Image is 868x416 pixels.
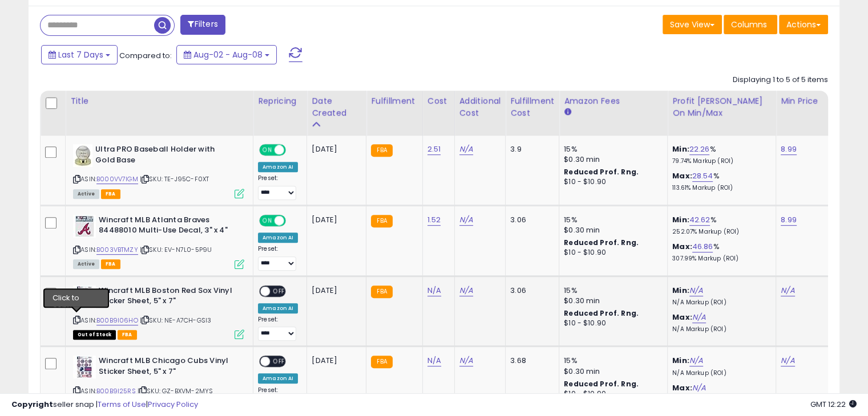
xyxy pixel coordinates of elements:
div: [DATE] [312,356,357,366]
a: N/A [781,285,794,296]
p: 113.61% Markup (ROI) [672,184,767,192]
div: Amazon AI [258,162,298,172]
div: $0.30 min [564,154,659,165]
div: % [672,144,767,165]
div: 15% [564,215,659,225]
span: Columns [731,19,767,30]
b: Max: [672,312,692,323]
div: Date Created [312,95,361,119]
a: 2.51 [427,144,441,155]
span: All listings currently available for purchase on Amazon [73,259,99,269]
span: OFF [270,286,288,296]
div: Preset: [258,245,298,271]
b: Max: [672,170,692,181]
b: Max: [672,241,692,252]
div: ASIN: [73,356,244,409]
img: 31gdHHtN8wL._SL40_.jpg [73,215,96,238]
span: Compared to: [119,50,172,61]
span: All listings that are currently out of stock and unavailable for purchase on Amazon [73,330,116,340]
b: Min: [672,144,689,154]
span: OFF [284,215,302,225]
a: N/A [689,355,703,366]
a: N/A [459,285,473,296]
b: Reduced Prof. Rng. [564,238,639,247]
div: Amazon Fees [564,95,663,107]
div: Preset: [258,316,298,341]
div: $0.30 min [564,296,659,306]
a: 46.86 [692,241,713,252]
div: 3.9 [510,144,550,154]
div: $10 - $10.90 [564,177,659,187]
span: ON [260,145,274,155]
button: Last 7 Days [41,45,118,64]
span: OFF [270,357,288,366]
div: Fulfillment Cost [510,95,554,119]
div: % [672,215,767,236]
span: FBA [118,330,137,340]
b: Reduced Prof. Rng. [564,308,639,318]
p: 307.99% Markup (ROI) [672,255,767,263]
button: Aug-02 - Aug-08 [176,45,277,64]
div: 15% [564,144,659,154]
div: Additional Cost [459,95,501,119]
th: The percentage added to the cost of goods (COGS) that forms the calculator for Min & Max prices. [668,91,776,136]
span: | SKU: EV-N7L0-5P9U [140,245,212,254]
a: N/A [427,285,441,296]
div: $0.30 min [564,225,659,235]
small: Amazon Fees. [564,107,571,117]
div: 15% [564,286,659,296]
a: Privacy Policy [148,399,198,410]
span: | SKU: NE-A7CH-GSI3 [140,316,211,325]
span: Last 7 Days [58,49,103,60]
a: 22.26 [689,144,710,155]
div: 15% [564,356,659,366]
span: ON [260,215,274,225]
div: 3.06 [510,286,550,296]
b: Min: [672,285,689,296]
small: FBA [371,356,392,368]
a: 8.99 [781,214,797,226]
div: Displaying 1 to 5 of 5 items [733,75,828,85]
a: 42.62 [689,214,710,226]
a: B00B9I06HO [96,316,138,325]
span: FBA [101,189,120,199]
p: 79.74% Markup (ROI) [672,157,767,165]
a: N/A [459,355,473,366]
div: $10 - $10.90 [564,319,659,328]
div: Min Price [781,95,839,107]
div: 3.68 [510,356,550,366]
span: OFF [284,145,302,155]
button: Columns [724,15,777,34]
div: Title [70,95,248,107]
b: Wincraft MLB Atlanta Braves 84488010 Multi-Use Decal, 3" x 4" [99,215,237,239]
div: [DATE] [312,215,357,225]
a: 28.54 [692,170,713,182]
b: Max: [672,382,692,393]
b: Ultra PRO Baseball Holder with Gold Base [95,144,234,168]
small: FBA [371,144,392,157]
div: ASIN: [73,286,244,338]
p: N/A Markup (ROI) [672,299,767,307]
button: Filters [180,15,225,35]
div: Amazon AI [258,303,298,313]
div: ASIN: [73,144,244,197]
button: Actions [779,15,828,34]
a: B000VV7IGM [96,174,138,184]
p: 252.07% Markup (ROI) [672,228,767,236]
span: Aug-02 - Aug-08 [193,49,263,60]
div: Cost [427,95,450,107]
div: $0.30 min [564,366,659,377]
span: | SKU: TE-J95C-F0XT [140,174,209,183]
a: N/A [427,355,441,366]
div: Preset: [258,174,298,200]
div: Amazon AI [258,373,298,384]
a: N/A [459,214,473,226]
small: FBA [371,286,392,298]
a: Terms of Use [98,399,146,410]
span: 2025-08-16 12:22 GMT [810,399,857,410]
div: Fulfillment [371,95,417,107]
div: Repricing [258,95,302,107]
strong: Copyright [11,399,53,410]
a: N/A [459,144,473,155]
img: 61oGAPxT67L._SL40_.jpg [73,286,96,308]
